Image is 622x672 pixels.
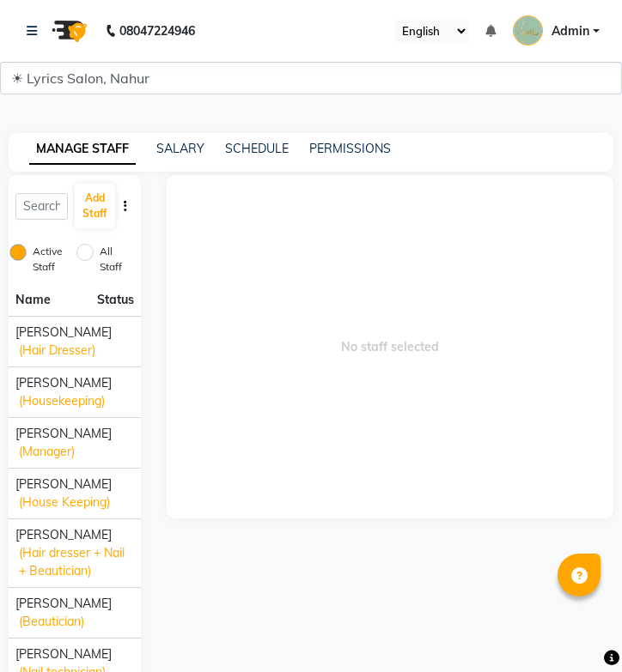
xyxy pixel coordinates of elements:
[19,544,134,580] span: (Hair dresser + Nail + Beautician)
[225,141,289,156] a: SCHEDULE
[19,613,84,631] span: (Beautician)
[15,292,51,307] span: Name
[19,443,75,461] span: (Manager)
[119,7,195,55] b: 08047224946
[15,475,112,493] span: [PERSON_NAME]
[167,175,614,518] span: No staff selected
[309,141,391,156] a: PERMISSIONS
[75,184,114,228] button: Add Staff
[100,244,134,275] label: All Staff
[15,324,112,342] span: [PERSON_NAME]
[29,134,136,165] a: MANAGE STAFF
[552,22,589,40] span: Admin
[15,374,112,392] span: [PERSON_NAME]
[15,595,112,613] span: [PERSON_NAME]
[513,15,543,45] img: Admin
[19,392,105,410] span: (Housekeeping)
[19,493,110,512] span: (House Keeping)
[44,7,92,55] img: logo
[15,526,112,544] span: [PERSON_NAME]
[15,645,112,663] span: [PERSON_NAME]
[156,141,204,156] a: SALARY
[15,425,112,443] span: [PERSON_NAME]
[33,244,82,275] label: Active Staff
[97,291,134,309] span: Status
[15,193,68,220] input: Search Staff
[19,342,95,360] span: (Hair Dresser)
